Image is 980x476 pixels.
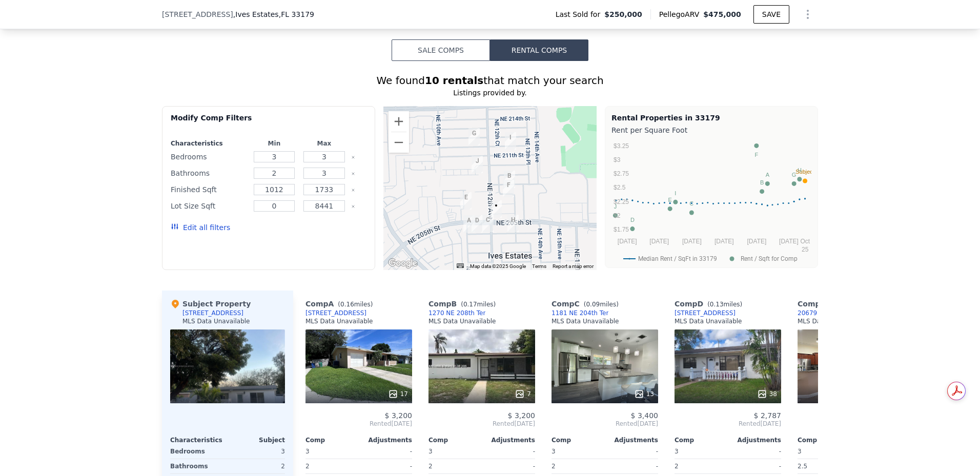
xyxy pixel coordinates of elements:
[162,88,818,98] div: Listings provided by .
[484,444,535,459] div: -
[182,317,250,325] div: MLS Data Unavailable
[171,199,247,213] div: Lot Size Sqft
[171,166,247,180] div: Bathrooms
[428,436,482,444] div: Comp
[305,299,377,309] div: Comp A
[754,411,781,420] span: $ 2,787
[730,444,781,459] div: -
[503,180,514,197] div: 1270 NE 207th Ter
[233,9,314,19] span: , Ives Estates
[305,459,357,473] div: 2
[798,420,904,428] span: Rented [DATE]
[182,309,243,317] div: [STREET_ADDRESS]
[482,215,494,232] div: 1181 NE 204th Ter
[171,113,366,131] div: Modify Comp Filters
[728,436,781,444] div: Adjustments
[556,9,605,19] span: Last Sold for
[361,459,412,473] div: -
[305,317,373,325] div: MLS Data Unavailable
[798,167,802,173] text: H
[170,459,226,473] div: Bathrooms
[755,152,759,158] text: F
[457,301,500,308] span: ( miles)
[760,179,764,185] text: B
[614,226,629,233] text: $1.75
[351,204,355,209] button: Clear
[552,459,603,473] div: 2
[611,123,811,137] div: Rent per Square Foot
[552,436,605,444] div: Comp
[392,39,490,61] button: Sale Comps
[586,301,600,308] span: 0.09
[747,238,767,245] text: [DATE]
[428,317,496,325] div: MLS Data Unavailable
[614,184,626,191] text: $2.5
[385,411,412,420] span: $ 3,200
[301,139,348,148] div: Max
[798,448,802,455] span: 3
[682,238,702,245] text: [DATE]
[515,389,531,399] div: 7
[305,309,366,317] a: [STREET_ADDRESS]
[618,238,637,245] text: [DATE]
[457,263,464,268] button: Keyboard shortcuts
[162,73,818,88] div: We found that match your search
[552,317,619,325] div: MLS Data Unavailable
[798,299,868,309] div: Comp E
[611,113,811,123] div: Rental Properties in 33179
[675,420,781,428] span: Rented [DATE]
[340,301,354,308] span: 0.16
[463,215,475,233] div: 1111 NE 204th Ter
[730,459,781,473] div: -
[389,111,409,132] button: Zoom in
[386,257,420,270] img: Google
[607,444,658,459] div: -
[611,137,811,265] svg: A chart.
[798,309,859,317] a: 20679 NE 10th Path
[361,444,412,459] div: -
[710,301,724,308] span: 0.13
[659,9,704,19] span: Pellego ARV
[463,301,477,308] span: 0.17
[428,459,480,473] div: 2
[171,150,247,164] div: Bedrooms
[351,155,355,159] button: Clear
[675,317,742,325] div: MLS Data Unavailable
[305,420,412,428] span: Rented [DATE]
[552,420,658,428] span: Rented [DATE]
[504,171,515,188] div: 1270 NE 208th Ter
[251,139,297,148] div: Min
[230,444,285,459] div: 3
[766,172,770,178] text: A
[460,192,472,210] div: 20679 NE 10th Path
[604,9,642,19] span: $250,000
[798,4,818,25] button: Show Options
[491,200,502,218] div: 1220 NE 206th St
[228,436,285,444] div: Subject
[703,10,741,18] span: $475,000
[753,5,789,24] button: SAVE
[614,198,629,205] text: $2.25
[675,190,676,196] text: I
[552,448,556,455] span: 3
[505,132,516,150] div: 1280 NE 211th Ter
[279,10,314,18] span: , FL 33179
[482,436,535,444] div: Adjustments
[703,301,746,308] span: ( miles)
[675,436,728,444] div: Comp
[553,263,594,269] a: Report a map error
[425,74,483,87] strong: 10 rentals
[507,215,519,232] div: 1275 NE 204th Ter
[351,188,355,192] button: Clear
[552,309,608,317] a: 1181 NE 204th Ter
[171,182,247,197] div: Finished Sqft
[792,172,797,178] text: G
[428,309,485,317] a: 1270 NE 208th Ter
[675,299,746,309] div: Comp D
[532,263,546,269] a: Terms (opens in new tab)
[552,299,623,309] div: Comp C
